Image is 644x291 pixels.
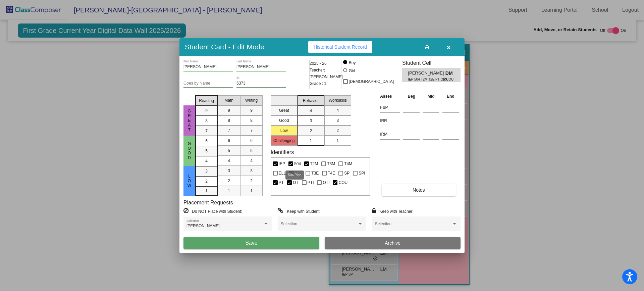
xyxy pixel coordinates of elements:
span: DM [445,70,455,77]
label: = Keep with Teacher: [372,208,414,214]
span: 2 [250,178,253,184]
span: COU [338,179,347,187]
span: 3 [336,117,339,124]
span: OTI [323,179,329,187]
span: T3M [327,160,335,168]
label: Identifiers [271,149,294,155]
input: Enter ID [236,81,286,86]
span: Reading [199,98,214,104]
span: PTI [308,179,314,187]
span: Notes [413,187,425,193]
span: 6 [250,138,253,144]
span: 4 [228,158,230,164]
span: 4 [205,158,208,164]
span: T2E [295,169,302,177]
span: 9 [205,108,208,114]
span: T3E [311,169,319,177]
div: Boy [348,60,356,66]
span: 7 [250,128,253,134]
span: 6 [205,138,208,144]
span: 5 [250,148,253,154]
span: 8 [250,117,253,124]
span: Good [186,141,193,160]
span: Workskills [329,97,347,103]
label: Placement Requests [183,199,233,206]
span: 1 [336,138,339,144]
span: 8 [205,118,208,124]
th: End [441,93,461,100]
span: 5 [205,148,208,154]
button: Save [183,237,319,249]
th: Asses [378,93,401,100]
span: [PERSON_NAME] [408,70,445,77]
span: OT [293,179,299,187]
span: Save [245,240,257,246]
span: 5 [228,148,230,154]
span: ELL [279,169,286,177]
input: assessment [380,116,400,126]
span: 2 [310,128,312,134]
th: Mid [421,93,441,100]
span: 4 [250,158,253,164]
span: IEP 504 T2M T2E PT OT COU [408,77,443,82]
span: 6 [228,138,230,144]
span: 2 [205,178,208,184]
label: = Do NOT Place with Student: [183,208,242,214]
span: 7 [205,128,208,134]
span: Great [186,109,193,132]
span: T4E [328,169,335,177]
th: Beg [401,93,421,100]
span: 2 [228,178,230,184]
span: Writing [245,97,258,103]
span: 7 [228,128,230,134]
input: assessment [380,102,400,112]
span: SPI [359,169,365,177]
span: Archive [385,240,400,246]
span: [PERSON_NAME] [186,224,220,228]
label: = Keep with Student: [278,208,321,214]
span: 1 [205,188,208,194]
input: assessment [380,129,400,139]
span: Teacher: [PERSON_NAME] [310,67,343,80]
input: goes by name [183,81,233,86]
span: IEP [279,160,285,168]
span: 9 [250,107,253,113]
span: Historical Student Record [314,44,367,50]
button: Archive [325,237,461,249]
span: 2 [336,128,339,134]
span: 1 [310,138,312,144]
h3: Student Cell [402,60,461,66]
span: 8 [228,117,230,124]
span: T2M [310,160,318,168]
span: Math [224,97,233,103]
span: 3 [228,168,230,174]
span: 4 [310,108,312,114]
span: 1 [228,188,230,194]
div: Girl [348,68,355,74]
span: 1 [250,188,253,194]
span: 4 [336,107,339,113]
span: 504 [294,160,301,168]
span: SP [344,169,350,177]
span: Low [186,174,193,188]
span: 9 [228,107,230,113]
span: [DEMOGRAPHIC_DATA] [349,78,394,86]
h3: Student Card - Edit Mode [185,43,264,51]
span: 2025 - 26 [310,60,327,67]
button: Notes [382,184,455,196]
button: Historical Student Record [308,41,372,53]
span: Behavior [303,98,319,104]
span: T4M [344,160,352,168]
span: 3 [250,168,253,174]
span: Grade : 1 [310,80,326,87]
span: 3 [205,168,208,174]
span: PT [279,179,284,187]
span: 3 [310,118,312,124]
